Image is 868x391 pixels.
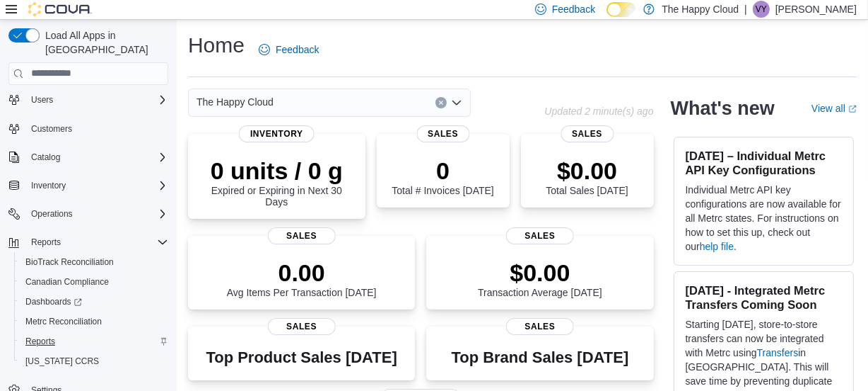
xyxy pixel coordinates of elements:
[392,157,493,185] p: 0
[31,152,60,163] span: Catalog
[267,318,335,335] span: Sales
[451,97,462,108] button: Open list of options
[3,176,174,195] button: Inventory
[3,232,174,252] button: Reports
[25,356,99,367] span: [US_STATE] CCRS
[753,1,770,18] div: Vivian Yattaw
[506,227,574,244] span: Sales
[546,157,628,196] div: Total Sales [DATE]
[276,42,319,57] span: Feedback
[31,94,53,106] span: Users
[3,204,174,224] button: Operations
[3,118,174,139] button: Customers
[31,237,61,248] span: Reports
[25,234,66,251] button: Reports
[25,91,59,108] button: Users
[606,2,636,17] input: Dark Mode
[14,351,174,371] button: [US_STATE] CCRS
[544,106,653,117] p: Updated 2 minute(s) ago
[40,28,168,57] span: Load All Apps in [GEOGRAPHIC_DATA]
[25,120,168,137] span: Customers
[20,333,61,350] a: Reports
[392,157,493,196] div: Total # Invoices [DATE]
[25,177,71,194] button: Inventory
[757,347,799,358] a: Transfers
[686,283,842,312] h3: [DATE] - Integrated Metrc Transfers Coming Soon
[416,125,469,142] span: Sales
[31,123,72,135] span: Customers
[14,331,174,351] button: Reports
[25,336,55,347] span: Reports
[686,149,842,177] h3: [DATE] – Individual Metrc API Key Configurations
[3,147,174,167] button: Catalog
[452,349,629,366] h3: Top Brand Sales [DATE]
[14,272,174,292] button: Canadian Compliance
[744,1,747,18] p: |
[20,273,168,290] span: Canadian Compliance
[25,276,109,288] span: Canadian Compliance
[546,157,628,185] p: $0.00
[552,2,595,16] span: Feedback
[20,313,168,330] span: Metrc Reconciliation
[188,31,245,59] h1: Home
[239,125,315,142] span: Inventory
[28,2,92,16] img: Cova
[700,241,734,252] a: help file
[20,353,105,370] a: [US_STATE] CCRS
[197,93,274,110] span: The Happy Cloud
[686,183,842,254] p: Individual Metrc API key configurations are now available for all Metrc states. For instructions ...
[662,1,739,18] p: The Happy Cloud
[199,157,354,208] div: Expired or Expiring in Next 30 Days
[606,17,607,18] span: Dark Mode
[267,227,335,244] span: Sales
[31,208,73,220] span: Operations
[20,254,168,271] span: BioTrack Reconciliation
[25,256,114,268] span: BioTrack Reconciliation
[199,157,354,185] p: 0 units / 0 g
[25,234,168,251] span: Reports
[25,177,168,194] span: Inventory
[561,125,614,142] span: Sales
[25,120,78,137] a: Customers
[3,90,174,110] button: Users
[25,205,78,222] button: Operations
[206,349,397,366] h3: Top Product Sales [DATE]
[227,259,377,298] div: Avg Items Per Transaction [DATE]
[20,293,88,310] a: Dashboards
[25,149,66,166] button: Catalog
[25,149,168,166] span: Catalog
[20,313,107,330] a: Metrc Reconciliation
[253,35,324,64] a: Feedback
[848,105,857,113] svg: External link
[25,316,102,327] span: Metrc Reconciliation
[20,273,115,290] a: Canadian Compliance
[25,205,168,222] span: Operations
[811,103,857,114] a: View allExternal link
[227,259,377,287] p: 0.00
[671,97,775,120] h2: What's new
[478,259,602,298] div: Transaction Average [DATE]
[506,318,574,335] span: Sales
[20,293,168,310] span: Dashboards
[478,259,602,287] p: $0.00
[31,180,66,191] span: Inventory
[20,353,168,370] span: Washington CCRS
[25,296,82,307] span: Dashboards
[14,252,174,272] button: BioTrack Reconciliation
[756,1,767,18] span: VY
[20,333,168,350] span: Reports
[14,312,174,331] button: Metrc Reconciliation
[775,1,857,18] p: [PERSON_NAME]
[25,91,168,108] span: Users
[435,97,447,108] button: Clear input
[20,254,119,271] a: BioTrack Reconciliation
[14,292,174,312] a: Dashboards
